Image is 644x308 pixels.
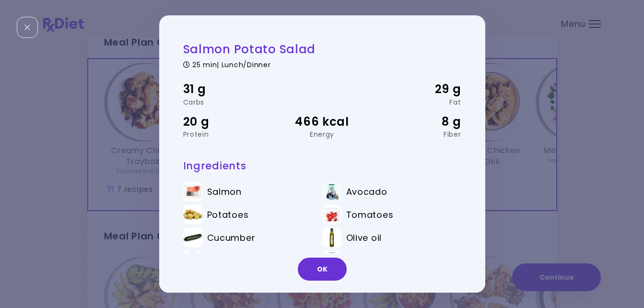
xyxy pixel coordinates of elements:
[207,233,256,243] span: Cucumber
[346,187,387,197] span: Avocado
[276,131,368,138] div: Energy
[368,99,461,106] div: Fat
[368,80,461,98] div: 29 g
[346,210,394,220] span: Tomatoes
[207,210,249,220] span: Potatoes
[183,59,461,68] div: 25 min | Lunch/Dinner
[183,131,276,138] div: Protein
[298,258,347,281] button: OK
[183,113,276,131] div: 20 g
[183,80,276,98] div: 31 g
[207,187,242,197] span: Salmon
[346,233,382,243] span: Olive oil
[183,42,461,57] h2: Salmon Potato Salad
[368,131,461,138] div: Fiber
[276,113,368,131] div: 466 kcal
[368,113,461,131] div: 8 g
[17,17,38,38] div: Close
[183,159,461,172] h3: Ingredients
[183,99,276,106] div: Carbs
